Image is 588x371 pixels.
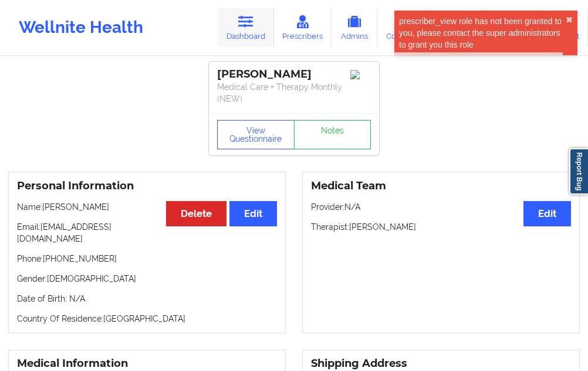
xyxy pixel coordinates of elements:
p: Gender: [DEMOGRAPHIC_DATA] [17,273,277,285]
a: Admins [332,8,377,47]
div: prescriber_view role has not been granted to you, please contact the super administrators to gran... [399,15,566,51]
p: Country Of Residence: [GEOGRAPHIC_DATA] [17,313,277,325]
img: Image%2Fplaceholer-image.png [350,70,371,79]
a: Report Bug [569,148,588,195]
p: Provider: N/A [311,201,571,213]
a: Notes [294,120,371,149]
button: Edit [523,201,571,226]
p: Date of Birth: N/A [17,293,277,305]
a: Dashboard [218,8,274,47]
button: close [566,15,573,25]
h3: Medical Team [311,179,571,193]
h3: Personal Information [17,179,277,193]
div: [PERSON_NAME] [217,68,371,81]
p: Phone: [PHONE_NUMBER] [17,253,277,265]
p: Name: [PERSON_NAME] [17,201,277,213]
h3: Medical Information [17,357,277,370]
p: Medical Care + Therapy Monthly (NEW) [217,81,371,105]
a: Prescribers [274,8,332,47]
button: Edit [229,201,277,226]
p: Therapist: [PERSON_NAME] [311,221,571,233]
h3: Shipping Address [311,357,571,370]
a: Coaches [377,8,426,47]
button: View Questionnaire [217,120,295,149]
button: Delete [166,201,227,226]
p: Email: [EMAIL_ADDRESS][DOMAIN_NAME] [17,221,277,245]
